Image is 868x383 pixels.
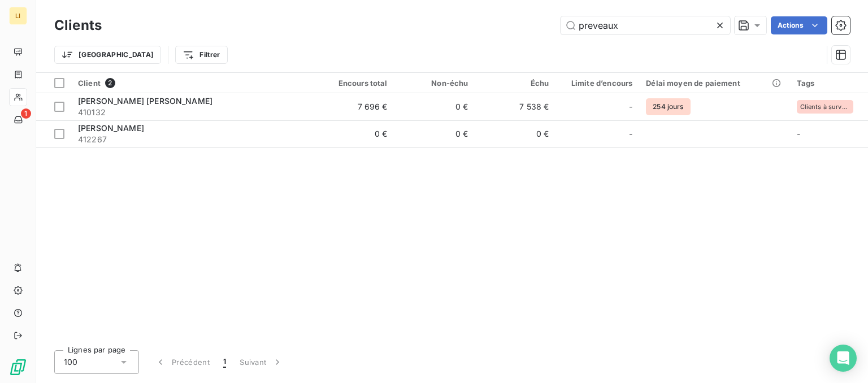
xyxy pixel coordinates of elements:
span: 254 jours [646,98,690,115]
button: Suivant [233,350,290,374]
span: 1 [21,108,31,119]
div: Encours total [320,79,388,88]
button: Filtrer [175,46,227,64]
span: 1 [223,356,226,368]
td: 7 696 € [314,93,394,120]
div: Limite d’encours [562,79,632,88]
div: Échu [482,79,549,88]
span: Client [78,79,101,88]
span: 2 [105,78,115,88]
span: - [629,101,632,112]
button: 1 [216,350,233,374]
button: Précédent [148,350,216,374]
div: Open Intercom Messenger [830,345,857,372]
span: - [797,129,800,138]
span: 412267 [78,134,307,145]
span: 410132 [78,107,307,118]
span: Clients à surveiller [800,103,850,110]
td: 7 538 € [475,93,556,120]
a: 1 [9,111,27,129]
div: Délai moyen de paiement [646,79,783,88]
td: 0 € [475,120,556,147]
button: [GEOGRAPHIC_DATA] [54,46,161,64]
td: 0 € [394,120,475,147]
span: [PERSON_NAME] [PERSON_NAME] [78,96,212,106]
div: Tags [797,79,861,88]
img: Logo LeanPay [9,358,27,376]
button: Actions [771,16,827,34]
td: 0 € [314,120,394,147]
div: LI [9,7,27,25]
span: [PERSON_NAME] [78,123,144,133]
input: Rechercher [561,16,730,34]
h3: Clients [54,15,102,36]
div: Non-échu [401,79,468,88]
span: 100 [64,356,77,368]
span: - [629,128,632,140]
td: 0 € [394,93,475,120]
